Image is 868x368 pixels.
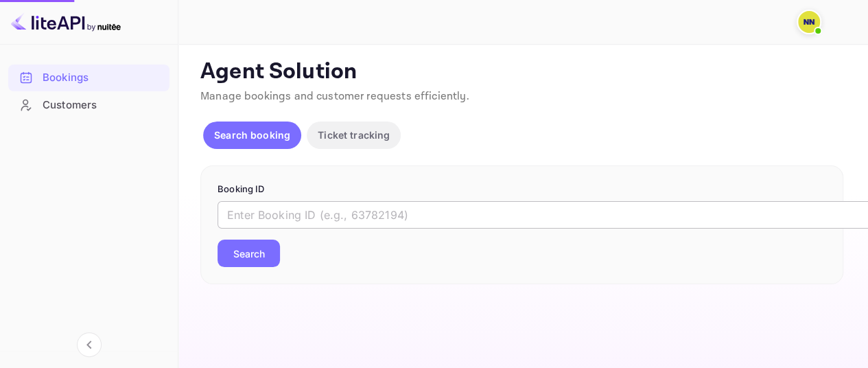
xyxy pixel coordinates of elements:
[218,240,280,267] button: Search
[77,332,102,357] button: Collapse navigation
[200,58,843,86] p: Agent Solution
[43,70,163,86] div: Bookings
[798,11,820,33] img: N/A N/A
[8,65,169,91] div: Bookings
[200,89,469,104] span: Manage bookings and customer requests efficiently.
[214,128,290,142] p: Search booking
[43,97,163,113] div: Customers
[318,128,390,142] p: Ticket tracking
[8,92,169,119] div: Customers
[8,65,169,90] a: Bookings
[8,92,169,117] a: Customers
[11,11,121,33] img: LiteAPI logo
[218,183,826,196] p: Booking ID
